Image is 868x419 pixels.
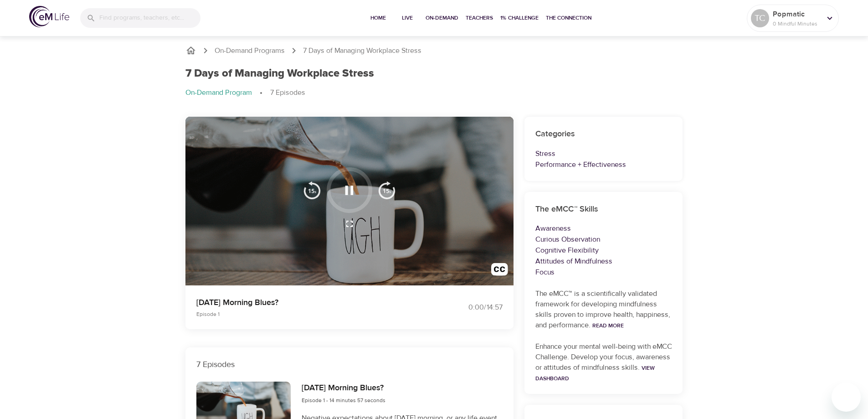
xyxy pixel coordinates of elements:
input: Find programs, teachers, etc... [99,8,200,28]
span: Home [367,13,389,23]
span: 1% Challenge [500,13,539,23]
span: Teachers [466,13,493,23]
h6: [DATE] Morning Blues? [302,382,385,395]
p: 7 Days of Managing Workplace Stress [303,46,421,56]
nav: breadcrumb [185,45,683,56]
img: 15s_next.svg [378,181,396,199]
div: 0:00 / 14:57 [434,302,503,313]
p: Focus [535,267,672,278]
p: Attitudes of Mindfulness [535,256,672,267]
div: TC [751,9,769,27]
h6: Categories [535,128,672,141]
p: The eMCC™ is a scientifically validated framework for developing mindfulness skills proven to imp... [535,289,672,331]
p: Cognitive Flexibility [535,245,672,256]
a: Read More [592,322,624,329]
p: Popmatic [773,9,821,20]
p: Episode 1 [196,310,423,318]
img: logo [29,6,69,27]
p: 0 Mindful Minutes [773,20,821,28]
span: The Connection [546,13,591,23]
p: 7 Episodes [196,358,503,371]
h1: 7 Days of Managing Workplace Stress [185,67,374,80]
iframe: Button to launch messaging window [832,383,861,412]
span: Episode 1 - 14 minutes 57 seconds [302,397,385,404]
p: Stress [535,148,672,159]
a: View Dashboard [535,364,655,382]
span: Live [396,13,418,23]
img: open_caption.svg [491,263,508,280]
p: Enhance your mental well-being with eMCC Challenge. Develop your focus, awareness or attitudes of... [535,341,672,383]
a: On-Demand Programs [215,46,285,56]
p: Awareness [535,223,672,234]
p: On-Demand Program [185,88,252,98]
p: Performance + Effectiveness [535,159,672,170]
p: Curious Observation [535,234,672,245]
p: 7 Episodes [270,88,305,98]
h6: The eMCC™ Skills [535,203,672,216]
nav: breadcrumb [185,88,683,98]
img: 15s_prev.svg [303,181,321,199]
span: On-Demand [426,13,458,23]
p: [DATE] Morning Blues? [196,296,423,309]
